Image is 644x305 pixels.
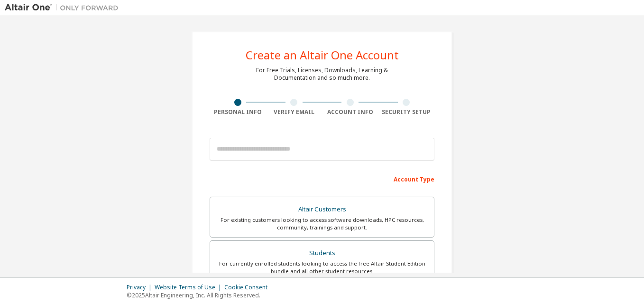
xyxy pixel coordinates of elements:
div: Verify Email [266,108,322,116]
div: Account Type [210,171,434,186]
div: Cookie Consent [224,284,273,291]
div: Account Info [322,108,378,116]
div: For Free Trials, Licenses, Downloads, Learning & Documentation and so much more. [256,67,388,82]
div: Create an Altair One Account [246,49,399,61]
div: Students [216,247,428,260]
p: © 2025 Altair Engineering, Inc. All Rights Reserved. [127,291,273,299]
div: Privacy [127,284,155,291]
div: Security Setup [378,108,435,116]
div: Personal Info [210,108,266,116]
div: Website Terms of Use [155,284,224,291]
div: For currently enrolled students looking to access the free Altair Student Edition bundle and all ... [216,260,428,275]
div: Altair Customers [216,203,428,216]
img: Altair One [5,3,123,12]
div: For existing customers looking to access software downloads, HPC resources, community, trainings ... [216,216,428,231]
